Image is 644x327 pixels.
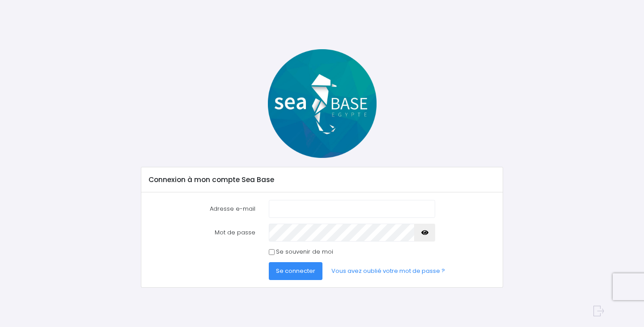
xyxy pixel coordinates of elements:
label: Se souvenir de moi [276,247,333,256]
button: Se connecter [269,262,322,280]
span: Se connecter [276,267,315,275]
div: Connexion à mon compte Sea Base [141,167,503,192]
label: Mot de passe [142,224,262,242]
label: Adresse e-mail [142,200,262,218]
a: Vous avez oublié votre mot de passe ? [324,262,452,280]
